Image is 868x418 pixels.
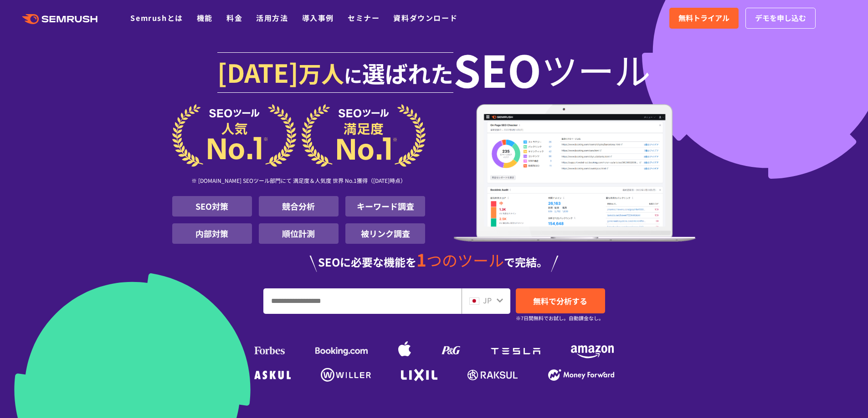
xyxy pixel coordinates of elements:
[533,295,587,307] span: 無料で分析する
[130,12,183,23] a: Semrushとは
[344,62,362,88] span: に
[217,54,298,90] span: [DATE]
[259,196,339,217] li: 競合分析
[197,12,213,23] a: 機能
[426,249,504,271] span: つのツール
[226,12,242,23] a: 料金
[172,223,252,244] li: 内部対策
[172,167,426,196] div: ※ [DOMAIN_NAME] SEOツール部門にて 満足度＆人気度 世界 No.1獲得（[DATE]時点）
[259,223,339,244] li: 順位計測
[256,12,288,23] a: 活用方法
[345,223,425,244] li: 被リンク調査
[298,56,344,89] span: 万人
[264,289,461,313] input: URL、キーワードを入力してください
[302,12,334,23] a: 導入事例
[453,51,541,87] span: SEO
[678,12,729,24] span: 無料トライアル
[755,12,806,24] span: デモを申し込む
[345,196,425,217] li: キーワード調査
[483,295,492,306] span: JP
[362,56,453,89] span: 選ばれた
[516,314,604,322] small: ※7日間無料でお試し。自動課金なし。
[416,247,426,272] span: 1
[348,12,380,23] a: セミナー
[172,196,252,217] li: SEO対策
[541,51,651,87] span: ツール
[516,288,605,313] a: 無料で分析する
[504,254,548,270] span: で完結。
[172,251,696,272] div: SEOに必要な機能を
[669,8,739,29] a: 無料トライアル
[745,8,816,29] a: デモを申し込む
[393,12,457,23] a: 資料ダウンロード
